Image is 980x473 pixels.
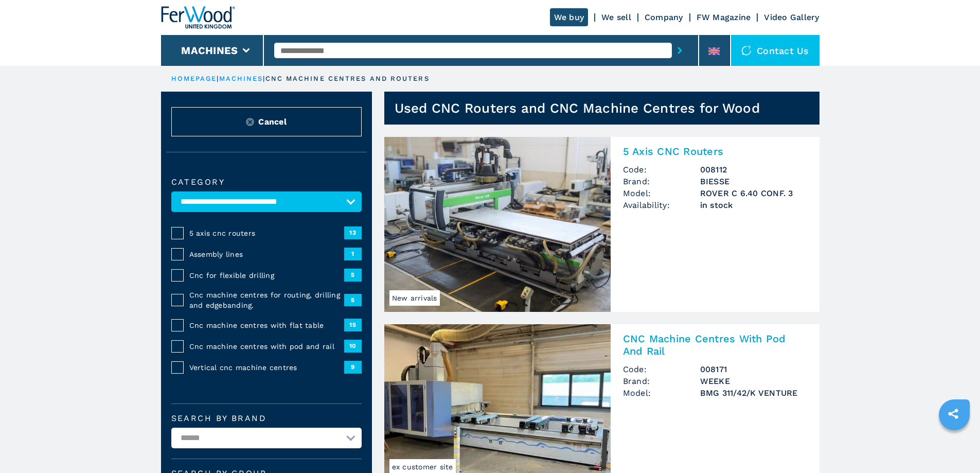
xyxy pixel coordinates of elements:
[623,332,807,357] h2: CNC Machine Centres With Pod And Rail
[623,363,700,375] span: Code:
[623,187,700,199] span: Model:
[344,294,362,306] span: 5
[181,44,238,57] button: Machines
[263,75,265,82] span: |
[384,137,611,312] img: 5 Axis CNC Routers BIESSE ROVER C 6.40 CONF. 3
[764,12,819,22] a: Video Gallery
[601,12,631,22] a: We sell
[171,178,362,186] label: Category
[700,164,807,176] h3: 008112
[700,187,807,199] h3: ROVER C 6.40 CONF. 3
[344,226,362,239] span: 13
[623,375,700,387] span: Brand:
[189,290,344,310] span: Cnc machine centres for routing, drilling and edgebanding.
[171,75,217,82] a: HOMEPAGE
[217,75,219,82] span: |
[623,145,807,157] h2: 5 Axis CNC Routers
[645,12,683,22] a: Company
[700,199,807,211] span: in stock
[741,45,752,56] img: Contact us
[550,8,589,26] a: We buy
[171,414,362,423] label: Search by brand
[189,249,344,259] span: Assembly lines
[700,375,807,387] h3: WEEKE
[623,164,700,176] span: Code:
[219,75,263,82] a: machines
[700,176,807,187] h3: BIESSE
[265,74,430,83] p: cnc machine centres and routers
[189,341,344,352] span: Cnc machine centres with pod and rail
[258,116,287,128] span: Cancel
[189,362,344,373] span: Vertical cnc machine centres
[389,290,440,306] span: New arrivals
[697,12,751,22] a: FW Magazine
[344,340,362,352] span: 10
[623,176,700,187] span: Brand:
[384,137,819,312] a: 5 Axis CNC Routers BIESSE ROVER C 6.40 CONF. 3New arrivals5 Axis CNC RoutersCode:008112Brand:BIES...
[623,387,700,399] span: Model:
[623,199,700,211] span: Availability:
[171,107,362,136] button: ResetCancel
[731,35,819,66] div: Contact us
[344,361,362,373] span: 9
[395,100,760,116] h1: Used CNC Routers and CNC Machine Centres for Wood
[344,248,362,260] span: 1
[161,6,235,29] img: Ferwood
[189,320,344,330] span: Cnc machine centres with flat table
[672,39,688,62] button: submit-button
[940,401,966,427] a: sharethis
[246,118,254,126] img: Reset
[344,269,362,281] span: 5
[700,363,807,375] h3: 008171
[344,319,362,331] span: 15
[700,387,807,399] h3: BMG 311/42/K VENTURE
[189,228,344,238] span: 5 axis cnc routers
[189,270,344,281] span: Cnc for flexible drilling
